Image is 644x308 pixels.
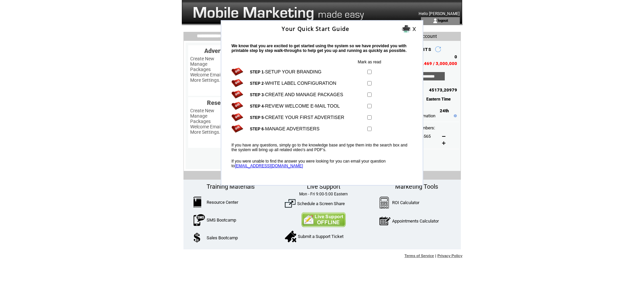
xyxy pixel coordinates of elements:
[412,34,437,39] span: My Account
[190,108,214,113] a: Create New
[204,47,236,54] span: Advertisers
[250,127,319,131] span: -
[435,254,436,258] span: |
[426,97,451,102] span: Eastern Time
[207,218,236,223] a: SMS Bootcamp
[395,183,438,190] span: Marketing Tools
[194,197,201,207] img: ResourceCenter.png
[190,56,214,61] a: Create New
[419,11,460,16] span: Hello [PERSON_NAME]
[250,70,264,74] b: STEP 1
[190,129,223,135] a: More Settings...
[194,233,201,243] img: SalesBootcamp.png
[437,254,463,258] a: Privacy Policy
[358,60,381,64] span: Mark as read
[299,192,348,196] span: Mon - Fri 9:00-5:00 Eastern
[190,113,207,119] a: Manage
[297,201,345,206] a: Schedule a Screen Share
[207,235,238,240] a: Sales Bootcamp
[438,18,448,22] a: logout
[415,61,457,66] span: 266,469 / 3,000,000
[275,25,349,33] span: Your Quick Start Guide
[265,115,344,120] a: CREATE YOUR FIRST ADVERTISER
[265,126,319,131] a: MANAGE ADVERTISERS
[301,212,346,227] img: Contact Us
[392,200,419,205] a: ROI Calculator
[190,119,211,124] a: Packages
[265,92,343,97] a: CREATE AND MANAGE PACKAGES
[250,93,343,97] span: -
[194,214,205,226] img: SMSBootcamp.png
[250,115,264,120] b: STEP 5
[190,61,207,67] a: Manage
[265,80,336,86] a: WHITE LABEL CONFIGURATION
[452,114,457,117] img: help.gif
[207,183,255,190] span: Training Materials
[231,143,407,152] span: If you have any questions, simply go to the knowledge base and type them into the search box and ...
[379,197,389,208] img: Calculator.png
[285,198,296,209] img: ScreenShare.png
[392,219,439,224] a: Appointments Calculator
[207,99,233,106] span: Resellers
[307,183,340,190] span: Live Support
[250,104,264,109] b: STEP 4
[454,54,457,59] span: 0
[190,77,223,83] a: More Settings...
[190,72,221,77] a: Welcome Email
[250,81,336,86] span: -
[235,164,303,168] a: [EMAIL_ADDRESS][DOMAIN_NAME]
[402,25,411,33] img: Print it
[405,254,434,258] a: Terms of Service
[440,108,449,113] span: 24th
[190,67,211,72] a: Packages
[250,81,264,86] b: STEP 2
[285,231,296,242] img: SupportTicket.png
[250,93,264,97] b: STEP 3
[379,215,390,227] img: AppointmentCalc.png
[207,200,238,205] a: Resource Center
[190,124,221,129] a: Welcome Email
[250,70,321,74] span: -
[250,104,340,109] span: -
[433,18,438,23] img: account_icon.gif
[265,69,321,74] a: SETUP YOUR BRANDING
[250,115,344,120] span: -
[231,44,407,53] span: We know that you are excited to get started using the system so we have provided you with printab...
[429,87,457,93] span: 45173,20979
[265,103,340,109] a: REVIEW WELCOME E-MAIL TOOL
[250,127,264,131] b: STEP 6
[298,234,343,239] a: Submit a Support Ticket
[231,159,386,168] span: If you were unable to find the answer you were looking for you can email your question to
